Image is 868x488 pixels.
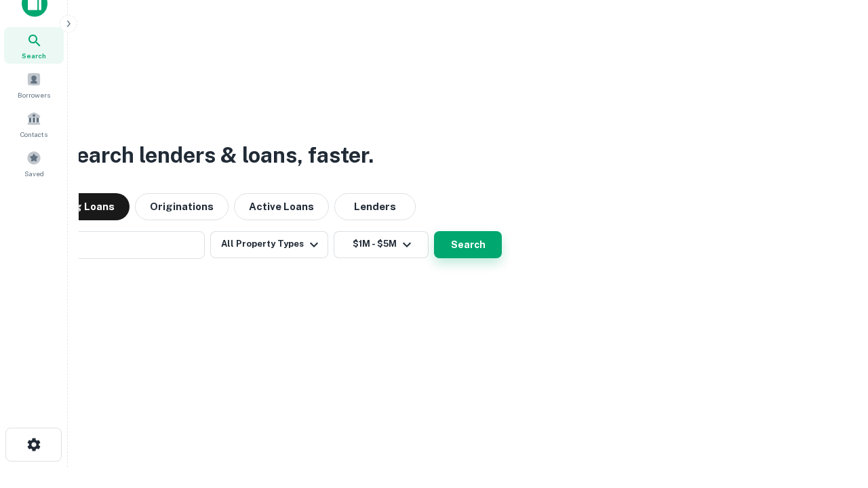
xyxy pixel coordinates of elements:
[62,139,374,171] h3: Search lenders & loans, faster.
[800,380,868,445] iframe: Chat Widget
[4,66,64,103] a: Borrowers
[135,193,229,220] button: Originations
[4,106,64,142] a: Contacts
[20,129,47,140] span: Contacts
[210,231,328,258] button: All Property Types
[334,231,429,258] button: $1M - $5M
[18,89,50,100] span: Borrowers
[334,193,416,220] button: Lenders
[24,168,44,179] span: Saved
[4,27,64,64] a: Search
[4,145,64,182] a: Saved
[434,231,502,258] button: Search
[234,193,329,220] button: Active Loans
[22,50,46,61] span: Search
